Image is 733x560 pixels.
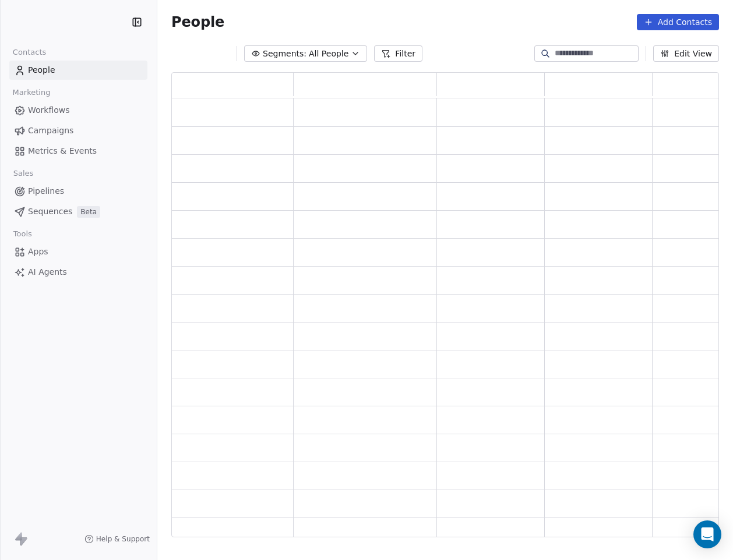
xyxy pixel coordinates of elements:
a: Apps [9,242,147,261]
span: Sales [8,165,38,182]
span: People [171,13,224,31]
span: Pipelines [28,185,64,197]
span: AI Agents [28,266,67,278]
a: Campaigns [9,121,147,140]
span: Apps [28,246,48,258]
a: Workflows [9,101,147,120]
a: Metrics & Events [9,141,147,161]
button: Filter [374,45,422,62]
a: SequencesBeta [9,202,147,221]
span: Campaigns [28,125,73,137]
span: Contacts [8,44,51,61]
button: Edit View [653,45,719,62]
a: AI Agents [9,263,147,282]
button: Add Contacts [637,14,719,30]
span: Beta [77,206,100,218]
a: Help & Support [84,534,150,544]
span: Metrics & Events [28,145,97,157]
div: Open Intercom Messenger [693,520,721,548]
a: People [9,61,147,80]
span: Sequences [28,205,72,218]
span: People [28,64,55,76]
span: Help & Support [96,534,150,544]
span: Marketing [8,84,55,101]
span: Workflows [28,104,70,116]
span: Tools [8,225,37,243]
span: All People [309,48,348,60]
span: Segments: [263,48,306,60]
a: Pipelines [9,182,147,201]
